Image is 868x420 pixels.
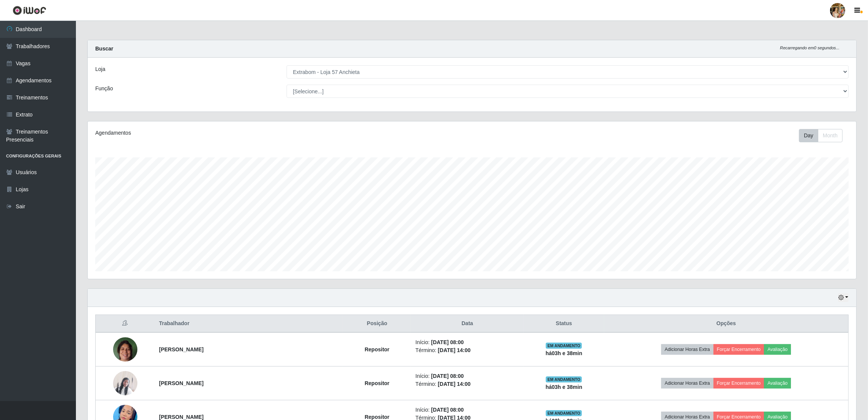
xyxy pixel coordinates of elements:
[431,339,464,345] time: [DATE] 08:00
[95,46,113,52] strong: Buscar
[113,371,137,395] img: 1751480704015.jpeg
[416,406,519,414] li: Início:
[714,344,764,355] button: Forçar Encerramento
[365,414,389,420] strong: Repositor
[113,333,137,365] img: 1750940552132.jpeg
[546,350,583,356] strong: há 03 h e 38 min
[764,378,791,389] button: Avaliação
[431,407,464,413] time: [DATE] 08:00
[546,410,582,416] span: EM ANDAMENTO
[799,129,843,142] div: First group
[416,380,519,388] li: Término:
[438,381,471,387] time: [DATE] 14:00
[365,346,389,352] strong: Repositor
[159,346,203,352] strong: [PERSON_NAME]
[604,315,849,333] th: Opções
[411,315,524,333] th: Data
[416,372,519,380] li: Início:
[546,343,582,349] span: EM ANDAMENTO
[95,129,403,137] div: Agendamentos
[95,65,105,73] label: Loja
[524,315,604,333] th: Status
[546,384,583,390] strong: há 03 h e 38 min
[818,129,843,142] button: Month
[154,315,343,333] th: Trabalhador
[159,380,203,386] strong: [PERSON_NAME]
[159,414,203,420] strong: [PERSON_NAME]
[546,376,582,382] span: EM ANDAMENTO
[13,6,46,15] img: CoreUI Logo
[764,344,791,355] button: Avaliação
[365,380,389,386] strong: Repositor
[714,378,764,389] button: Forçar Encerramento
[780,46,840,50] i: Recarregando em 0 segundos...
[799,129,849,142] div: Toolbar with button groups
[661,378,713,389] button: Adicionar Horas Extra
[95,85,113,93] label: Função
[799,129,818,142] button: Day
[431,373,464,379] time: [DATE] 08:00
[661,344,713,355] button: Adicionar Horas Extra
[416,338,519,346] li: Início:
[416,346,519,354] li: Término:
[343,315,411,333] th: Posição
[438,347,471,353] time: [DATE] 14:00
